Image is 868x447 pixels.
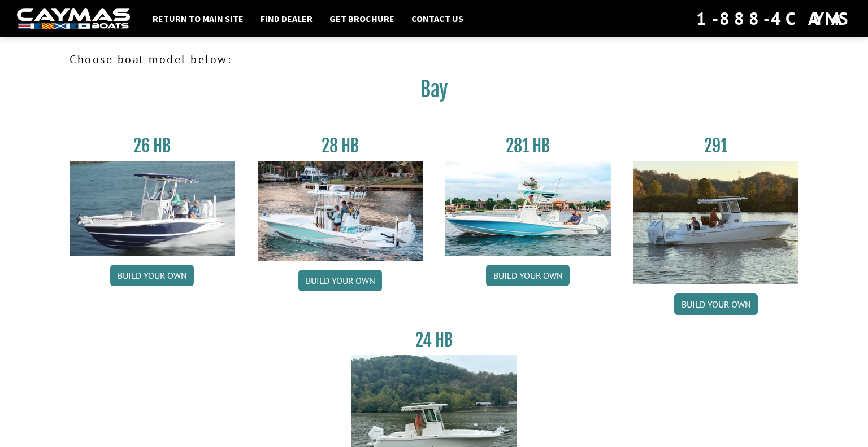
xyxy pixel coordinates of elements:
[674,293,758,315] a: Build your own
[258,135,423,156] h3: 28 HB
[70,51,798,68] p: Choose boat model below:
[324,11,400,26] a: Get Brochure
[70,135,235,156] h3: 26 HB
[633,135,799,156] h3: 291
[406,11,469,26] a: Contact Us
[445,135,611,156] h3: 281 HB
[70,161,235,256] img: 26_new_photo_resized.jpg
[445,161,611,256] img: 28-hb-twin.jpg
[147,11,249,26] a: Return to main site
[70,77,798,108] h2: Bay
[298,270,382,291] a: Build your own
[17,8,130,29] img: white-logo-c9c8dbefe5ff5ceceb0f0178aa75bf4bb51f6bca0971e226c86eb53dfe498488.png
[258,161,423,261] img: 28_hb_thumbnail_for_caymas_connect.jpg
[486,265,570,286] a: Build your own
[696,6,851,31] div: 1-888-4CAYMAS
[351,330,517,350] h3: 24 HB
[633,161,799,284] img: 291_Thumbnail.jpg
[110,265,194,286] a: Build your own
[255,11,318,26] a: Find Dealer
